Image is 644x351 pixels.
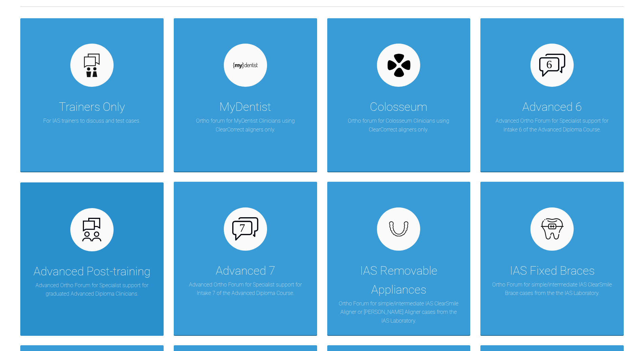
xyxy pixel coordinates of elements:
[79,217,105,243] img: advanced.73cea251.svg
[327,182,471,335] a: IAS Removable AppliancesOrtho Forum for simple/intermediate IAS ClearSmile Aligner or [PERSON_NAM...
[539,54,565,77] img: advanced-6.cf6970cb.svg
[491,117,614,134] p: Advanced Ortho Forum for Specialist support for Intake 6 of the Advanced Diploma Course.
[327,18,471,172] a: ColosseumOrtho forum for Colosseum Clinicians using ClearCorrect aligners only.
[539,216,565,242] img: fixed.9f4e6236.svg
[79,52,105,78] img: default.3be3f38f.svg
[43,117,140,125] p: For IAS trainers to discuss and test cases.
[216,261,275,280] div: Advanced 7
[480,18,624,172] a: Advanced 6Advanced Ortho Forum for Specialist support for Intake 6 of the Advanced Diploma Course.
[20,182,164,335] a: Advanced Post-trainingAdvanced Ortho Forum for Specialist support for graduated Advanced Diploma ...
[480,182,624,335] a: IAS Fixed BracesOrtho Forum for simple/intermediate IAS ClearSmile Brace cases from the the IAS L...
[370,98,427,117] div: Colosseum
[184,117,307,134] p: Ortho forum for MyDentist Clinicians using ClearCorrect aligners only.
[491,280,614,298] p: Ortho Forum for simple/intermediate IAS ClearSmile Brace cases from the the IAS Laboratory.
[174,182,317,335] a: Advanced 7Advanced Ortho Forum for Specialist support for Intake 7 of the Advanced Diploma Course.
[30,281,153,298] p: Advanced Ortho Forum for Specialist support for graduated Advanced Diploma Clinicians.
[232,217,258,240] img: advanced-7.aa0834c3.svg
[174,18,317,172] a: MyDentistOrtho forum for MyDentist Clinicians using ClearCorrect aligners only.
[510,261,595,280] div: IAS Fixed Braces
[386,52,412,78] img: colosseum.3af2006a.svg
[337,261,460,299] div: IAS Removable Appliances
[59,98,125,117] div: Trainers Only
[522,98,582,117] div: Advanced 6
[386,219,412,239] img: removables.927eaa4e.svg
[184,280,307,298] p: Advanced Ortho Forum for Specialist support for Intake 7 of the Advanced Diploma Course.
[232,62,258,69] img: mydentist.1050c378.svg
[33,262,150,281] div: Advanced Post-training
[20,18,164,172] a: Trainers OnlyFor IAS trainers to discuss and test cases.
[337,117,460,134] p: Ortho forum for Colosseum Clinicians using ClearCorrect aligners only.
[219,98,271,117] div: MyDentist
[337,299,460,325] p: Ortho Forum for simple/intermediate IAS ClearSmile Aligner or [PERSON_NAME] Aligner cases from th...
